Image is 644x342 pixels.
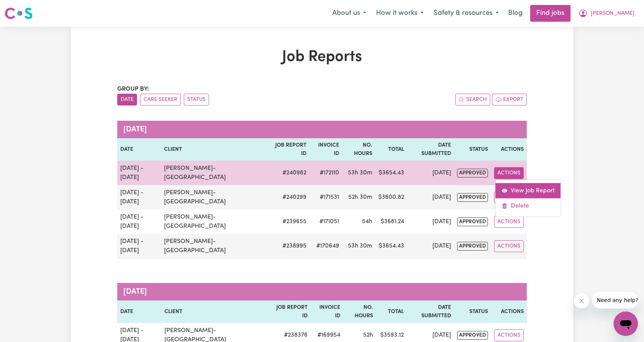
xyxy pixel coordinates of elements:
span: Group by: [117,86,149,92]
span: approved [457,193,488,202]
button: Export [492,94,527,105]
th: Client [161,138,269,161]
th: Invoice ID [311,300,343,323]
th: Date Submitted [407,300,454,323]
button: How it works [371,5,429,21]
th: Actions [491,138,527,161]
td: [PERSON_NAME]-[GEOGRAPHIC_DATA] [161,209,269,234]
td: [DATE] - [DATE] [117,185,161,209]
button: Search [455,94,490,105]
iframe: Close message [574,293,589,308]
iframe: Message from company [592,292,638,308]
span: Need any help? [5,5,46,11]
td: [DATE] - [DATE] [117,209,161,234]
span: approved [457,169,488,177]
th: No. Hours [342,138,375,161]
span: 52 hours 30 minutes [348,194,372,200]
td: [PERSON_NAME]-[GEOGRAPHIC_DATA] [161,234,269,259]
img: Careseekers logo [5,6,33,20]
td: [DATE] [407,185,454,209]
a: Find jobs [530,5,571,22]
td: $ 3654.43 [375,234,407,259]
button: Actions [494,240,524,252]
td: [DATE] [407,161,454,185]
button: sort invoices by date [117,94,137,105]
a: View job report 240982 [496,183,561,198]
td: # 239655 [269,209,310,234]
td: [DATE] - [DATE] [117,161,161,185]
span: 52 hours [363,332,373,338]
td: # 238995 [269,234,310,259]
td: #171531 [309,185,342,209]
button: Actions [494,216,524,228]
a: Blog [504,5,527,22]
th: No. Hours [343,300,376,323]
th: Total [376,300,407,323]
span: approved [457,331,488,340]
th: Status [454,300,491,323]
td: #171051 [309,209,342,234]
td: [DATE] [407,234,454,259]
span: approved [457,217,488,226]
td: [PERSON_NAME]-[GEOGRAPHIC_DATA] [161,161,269,185]
button: My Account [574,5,639,21]
iframe: Button to launch messaging window [614,312,638,336]
div: Actions [495,179,561,217]
button: About us [327,5,371,21]
button: sort invoices by paid status [184,94,209,105]
button: Safety & resources [429,5,504,21]
span: [PERSON_NAME] [591,10,634,18]
td: $ 3654.43 [375,161,407,185]
button: Actions [494,167,524,179]
span: 53 hours 30 minutes [348,170,372,176]
td: $ 3681.24 [375,209,407,234]
span: approved [457,242,488,251]
td: #172110 [309,161,342,185]
button: Actions [494,329,524,341]
button: sort invoices by care seeker [140,94,181,105]
td: # 240299 [269,185,310,209]
a: Careseekers logo [5,5,33,22]
a: Delete job report 240982 [496,198,561,213]
td: # 240982 [269,161,310,185]
th: Client [161,300,269,323]
td: #170649 [309,234,342,259]
th: Actions [491,300,527,323]
h1: Job Reports [117,48,527,66]
th: Date Submitted [407,138,454,161]
th: Date [117,138,161,161]
td: [DATE] - [DATE] [117,234,161,259]
caption: [DATE] [117,121,527,138]
th: Invoice ID [309,138,342,161]
td: [DATE] [407,209,454,234]
span: 54 hours [362,219,372,225]
button: Actions [494,192,524,203]
caption: [DATE] [117,283,527,300]
th: Date [117,300,161,323]
td: [PERSON_NAME]-[GEOGRAPHIC_DATA] [161,185,269,209]
th: Total [375,138,407,161]
th: Job Report ID [269,138,310,161]
th: Job Report ID [269,300,311,323]
th: Status [454,138,491,161]
td: $ 3600.82 [375,185,407,209]
span: 53 hours 30 minutes [348,243,372,249]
